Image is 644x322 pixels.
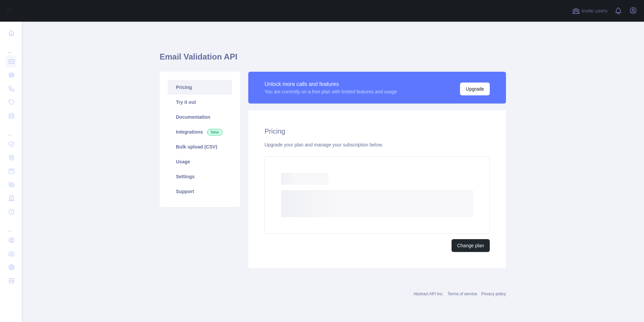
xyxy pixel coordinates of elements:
[168,154,232,169] a: Usage
[447,292,477,296] a: Terms of service
[168,95,232,110] a: Try it out
[460,83,490,95] button: Upgrade
[264,141,490,148] div: Upgrade your plan and manage your subscription below.
[5,123,16,137] div: ...
[264,88,397,95] div: You are currently on a free plan with limited features and usage
[207,129,223,136] span: New
[581,7,607,15] span: Invite users
[168,110,232,124] a: Documentation
[160,51,506,68] h1: Email Validation API
[264,80,397,88] div: Unlock more calls and features
[168,80,232,95] a: Pricing
[414,292,444,296] a: Abstract API Inc.
[168,169,232,184] a: Settings
[168,184,232,199] a: Support
[5,41,16,54] div: ...
[168,124,232,139] a: Integrations New
[481,292,506,296] a: Privacy policy
[571,5,609,16] button: Invite users
[264,127,490,136] h2: Pricing
[5,219,16,233] div: ...
[452,239,490,252] button: Change plan
[168,139,232,154] a: Bulk upload (CSV)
